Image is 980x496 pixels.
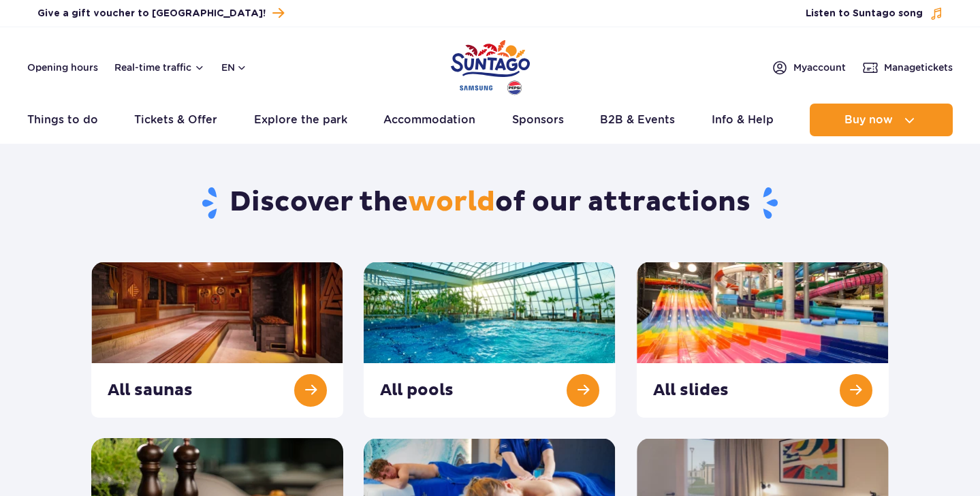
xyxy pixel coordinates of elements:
[712,104,774,136] a: Info & Help
[134,104,217,136] a: Tickets & Offer
[221,61,247,74] button: en
[806,7,923,20] span: Listen to Suntago song
[254,104,347,136] a: Explore the park
[772,59,846,76] a: Myaccount
[600,104,675,136] a: B2B & Events
[884,61,953,74] span: Manage tickets
[114,62,205,73] button: Real-time traffic
[383,104,475,136] a: Accommodation
[91,185,889,221] h1: Discover the of our attractions
[37,7,266,20] span: Give a gift voucher to [GEOGRAPHIC_DATA]!
[810,104,953,136] button: Buy now
[37,4,284,22] a: Give a gift voucher to [GEOGRAPHIC_DATA]!
[862,59,953,76] a: Managetickets
[27,61,98,74] a: Opening hours
[408,185,495,219] span: world
[806,7,943,20] button: Listen to Suntago song
[844,114,893,126] span: Buy now
[27,104,98,136] a: Things to do
[451,34,530,97] a: Park of Poland
[512,104,564,136] a: Sponsors
[793,61,846,74] span: My account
